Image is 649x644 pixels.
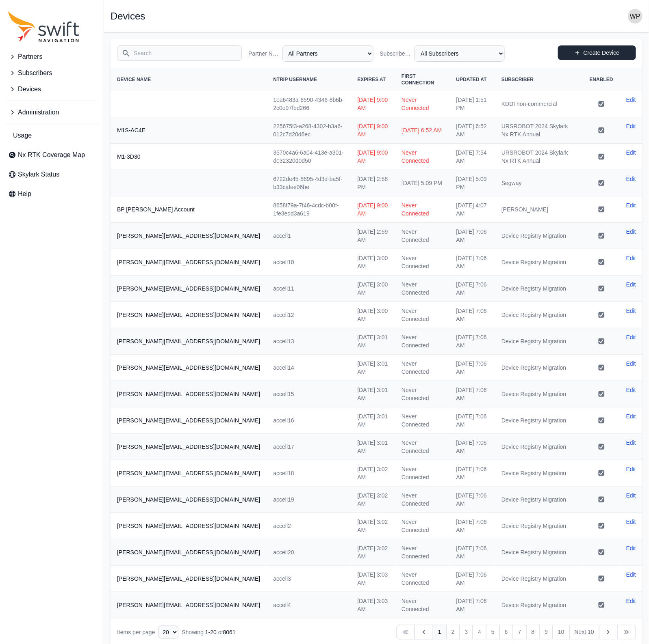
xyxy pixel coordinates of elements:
select: Subscriber [415,45,504,62]
th: Enabled [583,68,620,91]
td: Never Connected [395,355,450,381]
th: [PERSON_NAME][EMAIL_ADDRESS][DOMAIN_NAME] [111,434,267,460]
a: Edit [626,597,636,605]
td: Device Registry Migration [495,328,583,355]
span: Nx RTK Coverage Map [18,150,85,160]
td: Never Connected [395,566,450,592]
td: [DATE] 6:52 AM [395,117,450,144]
td: [DATE] 7:06 AM [450,302,495,328]
td: Device Registry Migration [495,566,583,592]
span: Items per page [117,629,155,635]
span: First Connection [402,73,434,86]
td: Never Connected [395,460,450,487]
td: accell4 [267,592,351,618]
th: [PERSON_NAME][EMAIL_ADDRESS][DOMAIN_NAME] [111,355,267,381]
a: Edit [626,175,636,183]
td: 1ea6483a-6590-4346-8b6b-2c0e97fbd266 [267,91,351,117]
a: Help [5,186,99,202]
td: [DATE] 3:02 AM [351,539,395,566]
td: [DATE] 7:06 AM [450,381,495,407]
td: URSROBOT 2024 Skylark Nx RTK Annual [495,144,583,170]
td: [DATE] 3:01 AM [351,355,395,381]
td: [DATE] 9:00 AM [351,196,395,223]
td: accell19 [267,487,351,513]
td: Never Connected [395,144,450,170]
td: Device Registry Migration [495,539,583,566]
td: [DATE] 2:59 AM [351,223,395,249]
th: [PERSON_NAME][EMAIL_ADDRESS][DOMAIN_NAME] [111,407,267,434]
a: Next 10 [569,625,599,640]
td: [DATE] 7:06 AM [450,566,495,592]
a: 8 [526,625,540,640]
th: M1-3D30 [111,144,267,170]
a: Edit [626,149,636,157]
th: [PERSON_NAME][EMAIL_ADDRESS][DOMAIN_NAME] [111,249,267,276]
a: 6 [499,625,513,640]
span: Skylark Status [18,170,59,179]
td: [DATE] 2:58 PM [351,170,395,196]
span: Administration [18,108,59,117]
th: [PERSON_NAME][EMAIL_ADDRESS][DOMAIN_NAME] [111,513,267,539]
td: [DATE] 7:06 AM [450,434,495,460]
span: Subscribers [18,68,52,78]
td: Device Registry Migration [495,487,583,513]
span: 8061 [223,629,236,635]
select: Partner Name [282,45,373,62]
td: [DATE] 3:02 AM [351,460,395,487]
a: Edit [626,439,636,447]
td: [DATE] 4:07 AM [450,196,495,223]
a: Edit [626,333,636,341]
td: Device Registry Migration [495,460,583,487]
span: Help [18,189,31,199]
span: Partners [18,52,42,62]
a: Edit [626,412,636,420]
button: Partners [5,49,99,65]
a: Edit [626,201,636,209]
td: KDDI non-commercial [495,91,583,117]
a: 7 [513,625,527,640]
a: 10 [553,625,570,640]
a: Edit [626,122,636,130]
th: M1S-AC4E [111,117,267,144]
td: Never Connected [395,196,450,223]
td: [DATE] 3:02 AM [351,487,395,513]
a: Edit [626,491,636,500]
td: 3570c4a6-6a04-413e-a301-de32320d0d50 [267,144,351,170]
a: Edit [626,228,636,236]
td: Device Registry Migration [495,355,583,381]
td: Never Connected [395,513,450,539]
th: Subscriber [495,68,583,91]
td: accell1 [267,223,351,249]
th: [PERSON_NAME][EMAIL_ADDRESS][DOMAIN_NAME] [111,328,267,355]
td: [DATE] 3:01 AM [351,434,395,460]
th: [PERSON_NAME][EMAIL_ADDRESS][DOMAIN_NAME] [111,276,267,302]
th: Device Name [111,68,267,91]
span: Devices [18,84,41,94]
td: Device Registry Migration [495,381,583,407]
td: [PERSON_NAME] [495,196,583,223]
td: accell10 [267,249,351,276]
td: [DATE] 3:03 AM [351,592,395,618]
a: Edit [626,360,636,368]
a: 5 [486,625,500,640]
a: Edit [626,254,636,262]
td: URSROBOT 2024 Skylark Nx RTK Annual [495,117,583,144]
a: Usage [5,127,99,144]
td: [DATE] 6:52 AM [450,117,495,144]
a: Edit [626,518,636,526]
select: Display Limit [158,626,178,639]
th: [PERSON_NAME][EMAIL_ADDRESS][DOMAIN_NAME] [111,381,267,407]
td: [DATE] 7:06 AM [450,328,495,355]
td: [DATE] 3:01 AM [351,328,395,355]
td: [DATE] 9:00 AM [351,91,395,117]
td: Segway [495,170,583,196]
td: Device Registry Migration [495,513,583,539]
td: 8658f79a-7f46-4cdc-b00f-1fe3edd3a619 [267,196,351,223]
a: 2 [446,625,460,640]
td: Never Connected [395,407,450,434]
img: user photo [628,9,642,24]
a: Edit [626,386,636,394]
span: Updated At [456,77,487,82]
a: 1 [433,625,447,640]
td: [DATE] 9:00 AM [351,144,395,170]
